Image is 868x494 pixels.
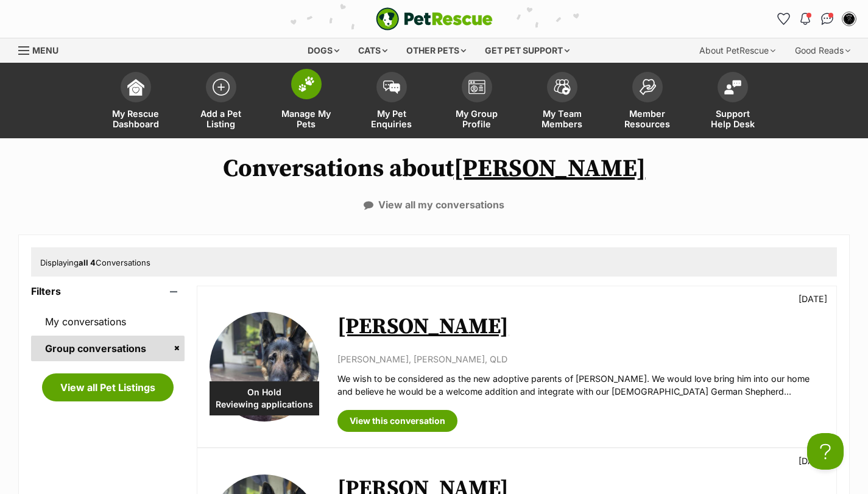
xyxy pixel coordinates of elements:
img: member-resources-icon-8e73f808a243e03378d46382f2149f9095a855e16c252ad45f914b54edf8863c.svg [639,79,656,95]
div: About PetRescue [691,38,784,63]
div: Good Reads [786,38,859,63]
a: Conversations [817,9,837,29]
img: logo-e224e6f780fb5917bec1dbf3a21bbac754714ae5b6737aabdf751b685950b380.svg [376,7,493,30]
img: notifications-46538b983faf8c2785f20acdc204bb7945ddae34d4c08c2a6579f10ce5e182be.svg [800,13,810,25]
a: Manage My Pets [264,66,349,138]
a: My conversations [31,309,185,334]
a: Member Resources [605,66,690,138]
iframe: Help Scout Beacon - Open [807,433,844,470]
img: help-desk-icon-fdf02630f3aa405de69fd3d07c3f3aa587a6932b1a1747fa1d2bba05be0121f9.svg [724,80,741,94]
span: Member Resources [620,108,675,129]
img: Holly Stokes profile pic [843,13,855,25]
span: Menu [32,45,58,55]
span: My Pet Enquiries [364,108,419,129]
div: Dogs [299,38,348,63]
span: Reviewing applications [210,398,319,411]
div: Other pets [398,38,475,63]
a: My Group Profile [434,66,520,138]
strong: all 4 [79,258,96,267]
p: [DATE] [799,292,827,305]
p: [DATE] [799,454,827,467]
span: Support Help Desk [705,108,760,129]
span: My Team Members [535,108,590,129]
span: Manage My Pets [279,108,334,129]
a: Group conversations [31,336,185,361]
img: Fletcher [210,312,319,422]
a: Favourites [774,9,793,29]
span: Add a Pet Listing [194,108,249,129]
img: chat-41dd97257d64d25036548639549fe6c8038ab92f7586957e7f3b1b290dea8141.svg [821,13,834,25]
span: My Rescue Dashboard [108,108,163,129]
a: View all my conversations [364,199,504,210]
a: View all Pet Listings [42,373,174,401]
a: My Rescue Dashboard [93,66,178,138]
img: manage-my-pets-icon-02211641906a0b7f246fdf0571729dbe1e7629f14944591b6c1af311fb30b64b.svg [298,76,315,92]
p: We wish to be considered as the new adoptive parents of [PERSON_NAME]. We would love bring him in... [337,372,824,398]
button: My account [839,9,859,29]
a: View this conversation [337,410,457,432]
a: Add a Pet Listing [178,66,264,138]
a: [PERSON_NAME] [337,313,509,341]
a: Menu [18,38,67,60]
div: Get pet support [476,38,578,63]
div: On Hold [210,381,319,415]
header: Filters [31,286,185,297]
img: team-members-icon-5396bd8760b3fe7c0b43da4ab00e1e3bb1a5d9ba89233759b79545d2d3fc5d0d.svg [554,79,571,95]
img: group-profile-icon-3fa3cf56718a62981997c0bc7e787c4b2cf8bcc04b72c1350f741eb67cf2f40e.svg [468,80,485,94]
img: dashboard-icon-eb2f2d2d3e046f16d808141f083e7271f6b2e854fb5c12c21221c1fb7104beca.svg [127,79,144,96]
div: Cats [350,38,396,63]
img: pet-enquiries-icon-7e3ad2cf08bfb03b45e93fb7055b45f3efa6380592205ae92323e6603595dc1f.svg [383,80,400,94]
button: Notifications [796,9,815,29]
img: add-pet-listing-icon-0afa8454b4691262ce3f59096e99ab1cd57d4a30225e0717b998d2c9b9846f56.svg [213,79,230,96]
a: Support Help Desk [690,66,775,138]
a: [PERSON_NAME] [454,153,646,184]
span: Displaying Conversations [40,258,150,267]
a: My Team Members [520,66,605,138]
span: My Group Profile [450,108,504,129]
a: My Pet Enquiries [349,66,434,138]
a: PetRescue [376,7,493,30]
ul: Account quick links [774,9,859,29]
p: [PERSON_NAME], [PERSON_NAME], QLD [337,353,824,365]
